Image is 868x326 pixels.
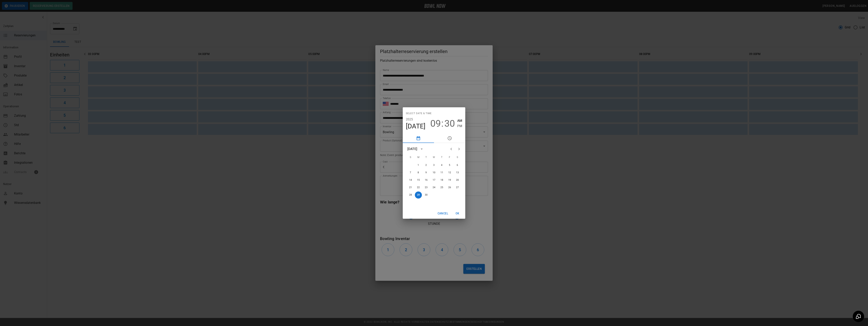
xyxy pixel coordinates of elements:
span: Friday [446,154,453,161]
button: 18 [438,177,445,184]
button: calendar view is open, switch to year view [418,146,425,152]
button: 2 [423,162,430,169]
button: 6 [454,162,461,169]
button: Next month [455,145,463,153]
button: pick time [434,134,465,143]
button: PM [457,123,462,129]
button: Cancel [436,210,450,217]
button: OK [451,210,464,217]
button: 17 [430,177,438,184]
span: Monday [415,154,422,161]
button: 16 [423,177,430,184]
button: 27 [454,184,461,191]
span: Wednesday [430,154,438,161]
button: 23 [423,184,430,191]
button: 14 [407,177,414,184]
button: 11 [438,169,445,176]
button: Previous month [447,145,455,153]
span: Tuesday [423,154,430,161]
button: 09 [430,118,441,129]
button: 12 [446,169,453,176]
button: 25 [438,184,445,191]
button: 20 [454,177,461,184]
button: 9 [423,169,430,176]
button: 10 [430,169,438,176]
button: 8 [415,169,422,176]
button: 2025 [406,117,413,122]
button: 28 [407,191,414,199]
button: 5 [446,162,453,169]
button: 22 [415,184,422,191]
button: 7 [407,169,414,176]
button: 4 [438,162,445,169]
button: 19 [446,177,453,184]
button: 24 [430,184,438,191]
button: 26 [446,184,453,191]
button: 15 [415,177,422,184]
button: 3 [430,162,438,169]
button: [DATE] [406,122,426,130]
div: [DATE] [407,147,417,151]
button: AM [457,118,462,123]
button: 21 [407,184,414,191]
span: Saturday [454,154,461,161]
button: 29 [415,191,422,199]
button: 30 [423,191,430,199]
button: pick date [403,134,434,143]
span: Select date & time [406,110,432,117]
button: 30 [444,118,455,129]
span: : [441,118,444,129]
button: 13 [454,169,461,176]
button: 1 [415,162,422,169]
span: Sunday [407,154,414,161]
span: Thursday [438,154,445,161]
